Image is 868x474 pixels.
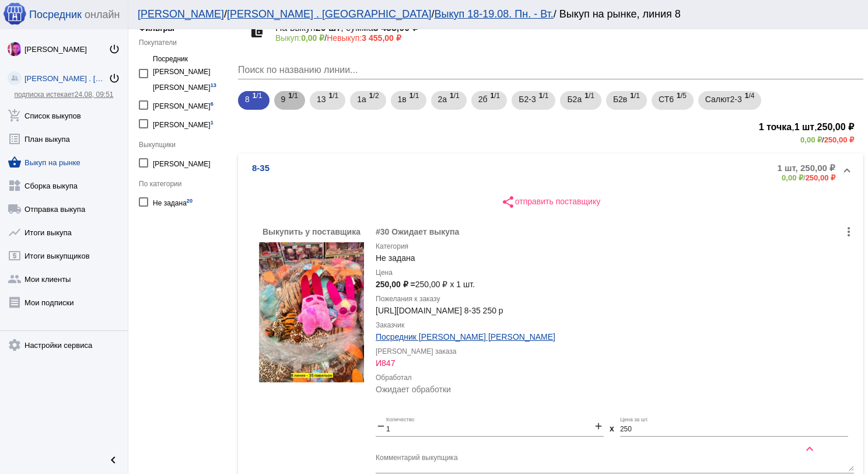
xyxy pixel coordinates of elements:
b: 1 [539,92,543,100]
img: 73xLq58P2BOqs-qIllg3xXCtabieAB0OMVER0XTxHpc0AjG-Rb2SSuXsq4It7hEfqgBcQNho.jpg [8,42,22,56]
a: [PERSON_NAME] . [GEOGRAPHIC_DATA] [227,8,431,20]
small: 13 [211,82,216,88]
span: 24.08, 09:51 [75,90,114,99]
b: 3 455,00 ₽ [362,33,401,43]
b: 1 шт, 250,00 ₽ [777,163,835,173]
b: 1 шт [794,122,815,132]
span: Б2в [613,89,627,110]
span: /1 [630,89,640,113]
small: 6 [211,101,213,107]
b: 1 [288,92,292,100]
mat-icon: account_balance_wallet [247,23,266,41]
a: подписка истекает24.08, 09:51 [14,90,113,99]
span: отправить поставщику [501,197,600,206]
b: 1 точка [759,122,792,132]
label: Цена [376,267,854,278]
h3: , , [238,119,854,135]
img: community_200.png [8,71,22,85]
mat-icon: power_settings_new [108,43,120,55]
b: 1 [253,92,257,100]
mat-icon: show_chart [8,225,22,239]
b: 250,00 ₽ [817,122,854,132]
p: / [275,33,854,43]
span: /1 [584,89,594,113]
b: 0,00 ₽ [301,33,324,43]
div: / [238,135,854,144]
mat-icon: shopping_basket [8,155,22,169]
b: 1 [450,92,454,100]
mat-icon: widgets [8,179,22,193]
span: /1 [450,89,460,113]
span: 1в [398,89,407,110]
span: /1 [329,89,339,113]
span: онлайн [85,9,120,21]
button: отправить поставщику [492,191,610,212]
span: Посредник [29,9,82,21]
div: По категории [139,180,232,188]
b: 1 [745,92,749,100]
span: /5 [677,89,687,113]
span: 2б [478,89,488,110]
mat-icon: more_vert [842,225,856,239]
span: Невыкуп: [327,33,401,43]
app-description-cutted: [URL][DOMAIN_NAME] 8-35 250 р [376,305,854,316]
img: kgP97sd-BCNgenKY6bujjC0mGktGgp0tSbCNgk5EvfSPmIhSqjeOofkI_WklPhKzJlTV0wgpN0mLQOj4ryIlirY3.jpg [259,242,364,382]
b: 8-35 [252,163,269,182]
span: 8 [245,89,250,110]
span: 2а [438,89,447,110]
div: / / / Выкуп на рынке, линия 8 [138,8,847,20]
span: СТ6 [659,89,674,110]
b: 1 [584,92,589,100]
div: Не задана [153,194,192,210]
span: Б2а [567,89,582,110]
div: [PERSON_NAME] . [GEOGRAPHIC_DATA] [24,74,108,83]
img: apple-icon-60x60.png [3,2,26,25]
mat-icon: remove [376,420,386,434]
b: 3 455,00 ₽ [373,23,418,33]
label: Заказчик [376,319,854,331]
div: Выкупщики [139,141,232,149]
b: 250,00 ₽ [824,135,854,144]
span: Выкуп: [275,33,324,43]
div: Посредник [PERSON_NAME] [PERSON_NAME] [153,53,232,94]
span: /2 [369,89,379,113]
span: 13 [317,89,326,110]
mat-icon: add_shopping_cart [8,109,22,123]
mat-icon: share [501,195,515,209]
span: Салют2-3 [705,89,742,110]
div: [PERSON_NAME] [153,155,211,170]
mat-icon: local_atm [8,249,22,263]
b: 1 [329,92,333,100]
div: [PERSON_NAME] [153,116,213,131]
b: 1 [491,92,495,100]
mat-icon: chevron_left [106,453,120,467]
span: Ожидает обработки [376,385,451,394]
b: 1 [677,92,681,100]
mat-icon: keyboard_arrow_up [803,442,817,456]
span: /1 [409,89,419,113]
div: #30 Ожидает выкупа [376,226,854,238]
b: 0,00 ₽ [782,173,803,182]
label: Обработал [376,372,854,384]
a: Выкуп 18-19.08. Пн. - Вт. [434,8,553,20]
div: Выкупить у поставщика [259,226,364,242]
span: 9 [281,89,286,110]
div: [PERSON_NAME] [24,45,108,54]
b: 250,00 ₽ [806,173,835,182]
mat-icon: receipt [8,295,22,309]
b: 0,00 ₽ [800,135,822,144]
label: Категория [376,241,854,252]
div: Не задана [376,241,854,264]
div: 250,00 ₽ x 1 шт. [376,278,854,290]
mat-icon: add [593,420,604,434]
a: [PERSON_NAME] [138,8,224,20]
mat-icon: local_shipping [8,202,22,216]
span: Б2-3 [519,89,535,110]
b: 1 [630,92,634,100]
span: /1 [491,89,501,113]
div: [PERSON_NAME] [153,97,213,113]
a: Посредник [PERSON_NAME] [PERSON_NAME] [376,332,555,341]
label: Пожелания к заказу [376,293,854,305]
span: /1 [253,89,262,113]
b: 1 [409,92,414,100]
